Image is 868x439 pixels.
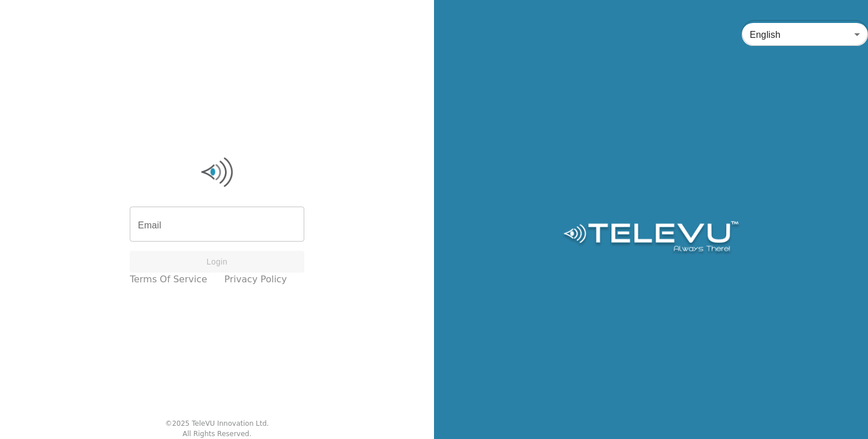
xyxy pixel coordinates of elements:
div: All Rights Reserved. [183,429,251,439]
a: Privacy Policy [224,273,287,286]
a: Terms of Service [130,273,207,286]
div: English [742,18,868,50]
div: © 2025 TeleVU Innovation Ltd. [165,418,269,429]
img: Logo [561,221,740,255]
img: Logo [130,155,304,189]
